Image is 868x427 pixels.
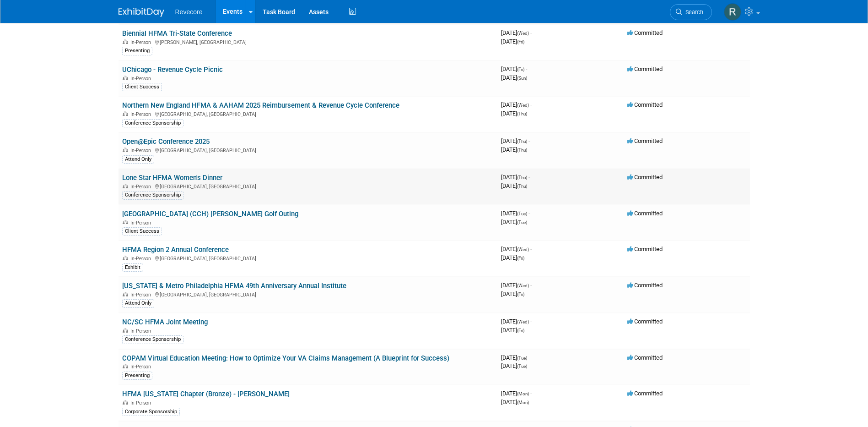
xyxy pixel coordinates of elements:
span: In-Person [130,76,154,82]
span: In-Person [130,400,154,406]
span: (Thu) [517,139,527,144]
a: Open@Epic Conference 2025 [122,137,210,146]
span: Committed [627,282,663,289]
img: In-Person Event [123,111,128,116]
span: (Fri) [517,292,524,297]
span: [DATE] [501,38,524,45]
img: In-Person Event [123,292,128,296]
span: (Mon) [517,391,529,396]
span: In-Person [130,111,154,117]
span: [DATE] [501,390,532,397]
span: [DATE] [501,318,532,325]
a: HFMA Region 2 Annual Conference [122,246,229,254]
div: [GEOGRAPHIC_DATA], [GEOGRAPHIC_DATA] [122,290,494,298]
span: - [530,101,532,108]
span: [DATE] [501,282,532,289]
span: [DATE] [501,210,530,217]
span: In-Person [130,184,154,190]
span: - [530,318,532,325]
span: - [528,137,530,144]
div: Client Success [122,83,162,91]
a: [US_STATE] & Metro Philadelphia HFMA 49th Anniversary Annual Institute [122,282,346,290]
span: - [530,390,532,397]
img: ExhibitDay [119,8,164,17]
img: In-Person Event [123,148,128,152]
img: In-Person Event [123,39,128,44]
span: [DATE] [501,327,524,334]
span: [DATE] [501,137,530,144]
img: In-Person Event [123,184,128,188]
span: [DATE] [501,74,527,81]
img: In-Person Event [123,220,128,224]
div: Conference Sponsorship [122,191,183,199]
span: [DATE] [501,146,527,153]
span: (Wed) [517,103,529,108]
span: [DATE] [501,246,532,252]
div: Conference Sponsorship [122,119,183,127]
a: [GEOGRAPHIC_DATA] (CCH) [PERSON_NAME] Golf Outing [122,210,298,218]
div: Corporate Sponsorship [122,408,180,416]
img: In-Person Event [123,76,128,80]
img: In-Person Event [123,364,128,368]
img: In-Person Event [123,328,128,333]
div: [GEOGRAPHIC_DATA], [GEOGRAPHIC_DATA] [122,182,494,190]
span: Committed [627,137,663,144]
span: [DATE] [501,174,530,181]
span: [DATE] [501,354,530,361]
div: Attend Only [122,155,154,164]
img: Rachael Sires [724,3,741,21]
div: [GEOGRAPHIC_DATA], [GEOGRAPHIC_DATA] [122,146,494,153]
span: [DATE] [501,101,532,108]
a: UChicago - Revenue Cycle Picnic [122,66,223,74]
span: (Tue) [517,211,527,216]
span: (Sun) [517,76,527,81]
a: Northern New England HFMA & AAHAM 2025 Reimbursement & Revenue Cycle Conference [122,101,399,109]
span: In-Person [130,328,154,334]
span: Revecore [175,8,203,16]
span: Search [682,9,703,16]
span: (Tue) [517,220,527,225]
span: [DATE] [501,290,524,297]
span: [DATE] [501,29,532,36]
a: HFMA [US_STATE] Chapter (Bronze) - [PERSON_NAME] [122,390,290,398]
a: Lone Star HFMA Women's Dinner [122,174,222,182]
span: Committed [627,101,663,108]
a: NC/SC HFMA Joint Meeting [122,318,208,326]
span: In-Person [130,148,154,153]
span: In-Person [130,364,154,370]
span: [DATE] [501,110,527,117]
span: [DATE] [501,362,527,369]
span: (Fri) [517,328,524,333]
span: Committed [627,174,663,181]
span: In-Person [130,256,154,262]
div: Presenting [122,372,152,380]
span: (Fri) [517,256,524,261]
span: (Wed) [517,31,529,36]
span: Committed [627,210,663,217]
img: In-Person Event [123,400,128,405]
span: In-Person [130,220,154,226]
span: [DATE] [501,219,527,225]
span: (Fri) [517,39,524,44]
span: In-Person [130,39,154,45]
div: Attend Only [122,299,154,307]
div: Presenting [122,47,152,55]
span: [DATE] [501,66,527,72]
span: - [530,29,532,36]
span: - [528,210,530,217]
div: [GEOGRAPHIC_DATA], [GEOGRAPHIC_DATA] [122,110,494,117]
span: - [530,246,532,252]
span: Committed [627,354,663,361]
span: Committed [627,390,663,397]
span: - [528,174,530,181]
span: [DATE] [501,254,524,261]
span: (Fri) [517,67,524,72]
span: Committed [627,66,663,72]
span: (Thu) [517,175,527,180]
span: (Thu) [517,184,527,189]
span: (Mon) [517,400,529,405]
span: (Wed) [517,283,529,288]
span: Committed [627,29,663,36]
a: COPAM Virtual Education Meeting: How to Optimize Your VA Claims Management (A Blueprint for Success) [122,354,449,362]
span: (Wed) [517,247,529,252]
